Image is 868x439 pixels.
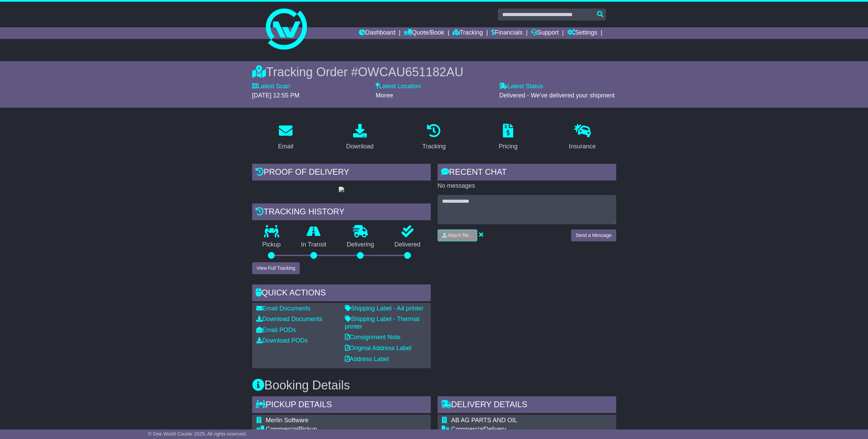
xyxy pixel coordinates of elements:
[451,426,484,433] span: Commercial
[345,345,412,351] a: Original Address Label
[358,65,463,79] span: OWCAU651182AU
[453,27,483,39] a: Tracking
[499,92,614,99] span: Delivered - We've delivered your shipment
[291,241,337,249] p: In Transit
[337,241,385,249] p: Delivering
[256,316,323,322] a: Download Documents
[252,83,290,90] label: Latest Scan
[252,396,431,415] div: Pickup Details
[256,327,296,333] a: Email PODs
[499,142,518,151] div: Pricing
[438,164,616,182] div: RECENT CHAT
[376,83,421,90] label: Latest Location
[252,284,431,303] div: Quick Actions
[266,417,309,424] span: Merlin Software
[342,121,378,154] a: Download
[252,241,291,249] p: Pickup
[565,121,600,154] a: Insurance
[422,142,445,151] div: Tracking
[499,83,543,90] label: Latest Status
[339,187,344,192] img: GetPodImage
[345,334,401,341] a: Consignment Note
[266,426,398,433] div: Pickup
[567,27,597,39] a: Settings
[404,27,444,39] a: Quote/Book
[569,142,596,151] div: Insurance
[252,203,431,222] div: Tracking history
[438,182,616,190] p: No messages
[252,164,431,182] div: Proof of Delivery
[345,316,420,330] a: Shipping Label - Thermal printer
[252,262,300,274] button: View Full Tracking
[451,417,517,424] span: AB AG PARTS AND OIL
[252,65,616,79] div: Tracking Order #
[418,121,450,154] a: Tracking
[438,396,616,415] div: Delivery Details
[256,337,308,344] a: Download PODs
[266,426,299,433] span: Commercial
[252,378,616,392] h3: Booking Details
[256,305,311,312] a: Email Documents
[345,305,424,312] a: Shipping Label - A4 printer
[384,241,431,249] p: Delivered
[346,142,374,151] div: Download
[531,27,559,39] a: Support
[451,426,583,433] div: Delivery
[376,92,393,99] span: Moree
[273,121,298,154] a: Email
[252,92,300,99] span: [DATE] 12:55 PM
[571,229,616,241] button: Send a Message
[278,142,293,151] div: Email
[345,356,389,362] a: Address Label
[494,121,522,154] a: Pricing
[491,27,522,39] a: Financials
[148,431,247,437] span: © One World Courier 2025. All rights reserved.
[359,27,396,39] a: Dashboard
